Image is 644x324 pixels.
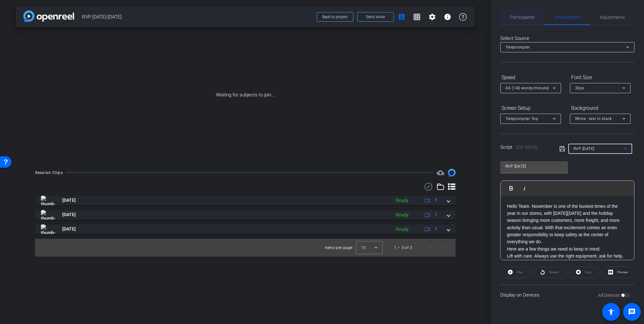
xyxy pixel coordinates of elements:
button: Previous page [422,240,438,255]
div: Waiting for subjects to join... [16,27,475,162]
span: Participants [510,15,534,19]
span: 1 [435,211,437,218]
button: Preview [603,267,634,278]
span: 1 [435,197,437,204]
button: Bold (⌘B) [505,182,517,195]
mat-icon: cloud_upload [437,169,444,177]
mat-icon: accessibility [607,308,615,316]
div: Script [500,144,550,151]
button: Send invite [357,12,394,22]
mat-icon: grid_on [413,13,421,21]
img: thumb-nail [41,224,55,234]
span: [DATE] [62,197,76,204]
div: Ready [393,197,412,204]
span: 30px [575,86,584,90]
span: 4X (140 words/minute) [505,86,549,90]
img: thumb-nail [41,196,55,205]
div: Speed [500,72,561,83]
div: Items per page: [325,245,353,251]
span: [DATE] [62,211,76,218]
div: Session Clips [35,170,63,176]
div: 1 – 3 of 3 [394,245,412,251]
img: Session clips [448,169,456,177]
mat-expansion-panel-header: thumb-nail[DATE]Ready1 [35,196,456,205]
p: Lift with care. Always use the right equipment, ask for help, and remember proper lifting techniq... [507,252,628,274]
div: Select Source [500,35,634,42]
p: Hello Team. November is one of the busiest times of the year in our stores, with [DATE][DATE] and... [507,203,628,245]
span: Teleprompter [554,15,580,19]
div: Ready [393,226,412,233]
button: Next page [438,240,453,255]
span: RVP [DATE]-[DATE] [82,11,313,23]
span: Preview [617,270,628,274]
div: Ready [393,211,412,219]
span: [DATE] [62,226,76,232]
div: Display on Devices [500,284,634,305]
button: Back to project [317,12,353,22]
img: app-logo [23,11,74,22]
mat-icon: settings [428,13,436,21]
div: Font Size [570,72,631,83]
span: White - text in black [575,117,612,121]
div: Screen Setup [500,103,561,114]
button: Italic (⌘I) [518,182,531,195]
label: All Devices [598,292,621,298]
p: Here are a few things we need to keep in mind: [507,245,628,252]
span: Adjustments [600,15,625,19]
span: Teleprompter Top [505,117,538,121]
span: Back to project [322,15,348,19]
span: Teleprompter [505,45,530,49]
span: RVP [DATE] [573,147,594,151]
span: 1 [435,226,437,232]
mat-icon: message [628,308,636,316]
mat-icon: account_box [398,13,405,21]
div: Background [570,103,631,114]
mat-expansion-panel-header: thumb-nail[DATE]Ready1 [35,224,456,234]
input: Title [505,162,563,170]
mat-icon: info [444,13,451,21]
mat-expansion-panel-header: thumb-nail[DATE]Ready1 [35,210,456,220]
span: Destinations for your clips [437,169,444,177]
span: 202 Words [516,144,538,150]
span: Send invite [366,14,385,19]
img: thumb-nail [41,210,55,220]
